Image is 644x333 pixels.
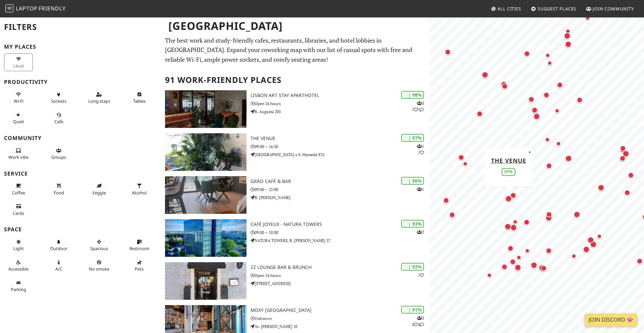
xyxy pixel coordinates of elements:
[572,210,582,219] div: Map marker
[475,109,484,118] div: Map marker
[623,188,632,197] div: Map marker
[546,59,554,67] div: Map marker
[251,194,429,201] p: R. [PERSON_NAME]
[480,70,490,80] div: Map marker
[570,252,578,260] div: Map marker
[165,176,247,214] img: Grão Café & Bar
[251,323,429,330] p: Av. [PERSON_NAME] 10
[538,6,577,12] span: Suggest Places
[251,93,429,98] h3: Lisbon Art Stay Aparthotel
[545,210,553,219] div: Map marker
[251,315,429,322] p: Unknown
[575,96,584,104] div: Map marker
[92,190,106,196] span: Veggie
[589,240,598,249] div: Map marker
[584,14,592,22] div: Map marker
[4,109,33,127] button: Quiet
[165,219,247,257] img: Café Joyeux - Natura Towers
[39,5,65,12] span: Friendly
[4,44,157,50] h3: My Places
[44,109,73,127] button: Calls
[251,151,429,158] p: [GEOGRAPHIC_DATA] a S. Mamede 87A
[417,186,424,192] p: 1
[4,135,157,141] h3: Community
[401,134,424,142] div: | 97%
[532,112,541,121] div: Map marker
[488,3,524,15] a: All Cities
[543,136,551,144] div: Map marker
[595,232,603,240] div: Map marker
[417,229,424,235] p: 2
[582,245,591,254] div: Map marker
[4,226,157,233] h3: Space
[251,108,429,115] p: R. Augusta 205
[54,190,64,196] span: Food
[457,153,466,162] div: Map marker
[4,201,33,219] button: Cards
[544,213,553,223] div: Map marker
[401,91,424,99] div: | 98%
[13,245,24,251] span: Natural light
[485,271,493,279] div: Map marker
[161,262,429,300] a: 22 Lounge Bar & Brunch | 92% 1 22 Lounge Bar & Brunch Open 24 hours [STREET_ADDRESS]
[528,3,579,15] a: Suggest Places
[508,257,517,266] div: Map marker
[586,235,595,245] div: Map marker
[85,257,113,275] button: No smoke
[251,280,429,287] p: [STREET_ADDRESS]
[125,236,154,254] button: Restroom
[401,306,424,314] div: | 91%
[506,244,515,253] div: Map marker
[129,245,149,251] span: Restroom
[163,17,428,35] h1: [GEOGRAPHIC_DATA]
[401,263,424,271] div: | 92%
[4,79,157,85] h3: Productivity
[619,144,627,153] div: Map marker
[627,171,635,180] div: Map marker
[564,154,573,163] div: Map marker
[527,95,536,104] div: Map marker
[251,100,429,107] p: Open 24 hours
[165,70,425,90] h2: 91 Work-Friendly Places
[44,257,73,275] button: A/C
[4,17,157,37] h2: Filters
[621,149,631,158] div: Map marker
[44,89,73,107] button: Sockets
[417,143,424,156] p: 1 1
[442,196,450,205] div: Map marker
[583,3,637,15] a: Join Community
[16,5,38,12] span: Laptop
[251,307,429,313] h3: Moxy [GEOGRAPHIC_DATA]
[555,81,564,89] div: Map marker
[54,118,63,125] span: Video/audio calls
[51,98,66,104] span: Power sockets
[161,133,429,171] a: The VENUE | 97% 11 The VENUE 09:00 – 16:30 [GEOGRAPHIC_DATA] a S. Mamede 87A
[44,236,73,254] button: Outdoor
[125,257,154,275] button: Pets
[619,146,627,154] div: Map marker
[44,145,73,163] button: Groups
[161,176,429,214] a: Grão Café & Bar | 96% 1 Grão Café & Bar 09:00 – 22:00 R. [PERSON_NAME]
[4,180,33,198] button: Coffee
[596,183,606,192] div: Map marker
[523,49,531,58] div: Map marker
[527,148,533,156] button: Close popup
[618,154,627,163] div: Map marker
[51,154,66,160] span: Group tables
[504,194,513,203] div: Map marker
[4,277,33,295] button: Parking
[585,314,637,326] a: Join Discord 👾
[593,6,634,12] span: Join Community
[509,191,518,200] div: Map marker
[562,31,572,41] div: Map marker
[635,257,644,266] div: Map marker
[251,229,429,236] p: 09:00 – 18:00
[4,257,33,275] button: Accessible
[529,260,539,270] div: Map marker
[251,265,429,270] h3: 22 Lounge Bar & Brunch
[545,161,553,170] div: Map marker
[443,48,452,56] div: Map marker
[491,156,526,164] a: The VENUE
[553,107,561,115] div: Map marker
[412,315,424,328] p: 3 4 4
